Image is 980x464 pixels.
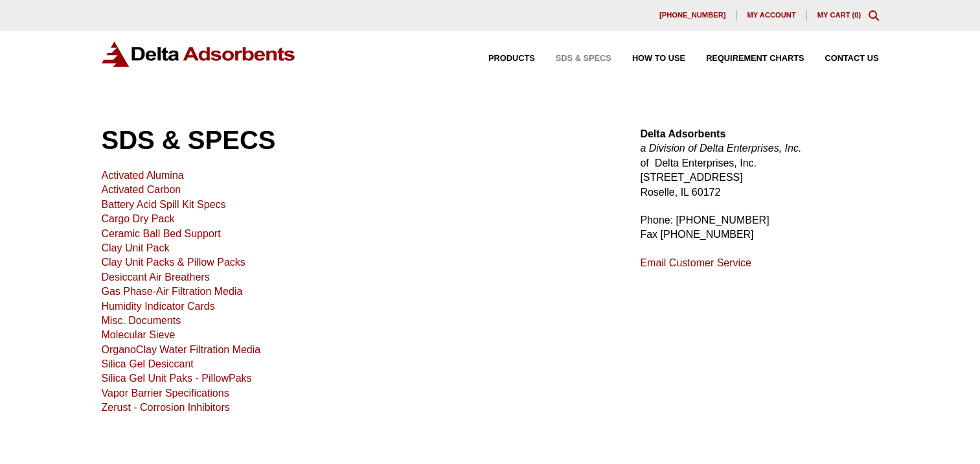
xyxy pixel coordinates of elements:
a: My Cart (0) [817,11,861,19]
a: Cargo Dry Pack [102,213,175,224]
a: Activated Alumina [102,170,184,181]
a: Silica Gel Unit Paks - PillowPaks [102,373,252,384]
a: Gas Phase-Air Filtration Media [102,286,243,297]
em: a Division of Delta Enterprises, Inc. [640,143,801,154]
a: Molecular Sieve [102,329,176,340]
span: [PHONE_NUMBER] [659,12,726,19]
a: Zerust - Corrosion Inhibitors [102,402,230,413]
span: How to Use [632,54,685,63]
a: How to Use [611,54,685,63]
a: Ceramic Ball Bed Support [102,228,221,239]
strong: Delta Adsorbents [640,128,725,139]
a: SDS & SPECS [535,54,611,63]
a: Misc. Documents [102,315,181,326]
span: 0 [854,11,858,19]
span: Requirement Charts [706,54,804,63]
a: Humidity Indicator Cards [102,301,215,312]
a: Activated Carbon [102,184,181,195]
span: My account [747,12,796,19]
span: SDS & SPECS [556,54,611,63]
a: Battery Acid Spill Kit Specs [102,199,226,210]
img: Delta Adsorbents [102,41,296,67]
p: of Delta Enterprises, Inc. [STREET_ADDRESS] Roselle, IL 60172 [640,127,878,200]
a: Email Customer Service [640,257,751,268]
a: OrganoClay Water Filtration Media [102,344,261,355]
a: My account [737,10,807,21]
a: Silica Gel Desiccant [102,358,194,369]
a: Vapor Barrier Specifications [102,388,229,399]
a: Requirement Charts [685,54,804,63]
a: Contact Us [804,54,879,63]
p: Phone: [PHONE_NUMBER] Fax [PHONE_NUMBER] [640,213,878,242]
a: Clay Unit Packs & Pillow Packs [102,257,245,268]
span: Products [488,54,535,63]
span: Contact Us [825,54,879,63]
a: Clay Unit Pack [102,242,170,253]
a: Products [468,54,535,63]
a: [PHONE_NUMBER] [649,10,737,21]
a: Desiccant Air Breathers [102,272,210,283]
h1: SDS & SPECS [102,127,610,153]
div: Toggle Modal Content [869,10,879,21]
